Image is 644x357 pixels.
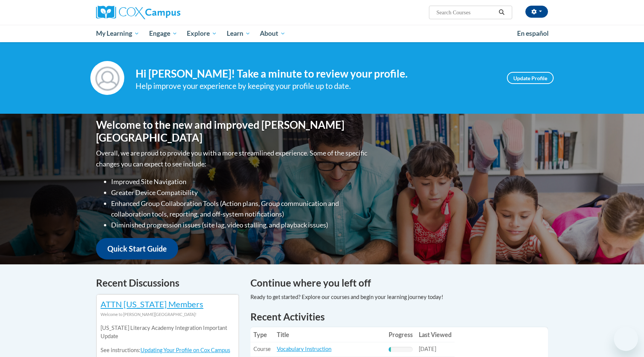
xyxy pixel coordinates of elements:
li: Enhanced Group Collaboration Tools (Action plans, Group communication and collaboration tools, re... [111,198,369,220]
li: Diminished progression issues (site lag, video stalling, and playback issues) [111,220,369,230]
a: Updating Your Profile on Cox Campus [140,347,230,353]
a: My Learning [91,25,144,42]
span: [DATE] [419,346,436,352]
a: En español [512,26,554,41]
div: Progress, % [389,347,391,352]
span: Explore [187,29,217,38]
span: Engage [149,29,177,38]
th: Title [274,327,386,342]
a: Learn [222,25,255,42]
iframe: Button to launch messaging window [614,327,638,351]
div: Help improve your experience by keeping your profile up to date. [136,80,496,92]
h4: Recent Discussions [96,276,239,290]
a: Cox Campus [96,6,239,19]
a: About [255,25,291,42]
p: See instructions: [101,346,235,354]
li: Greater Device Compatibility [111,187,369,198]
span: En español [517,29,549,37]
span: Learn [227,29,250,38]
span: About [260,29,285,38]
a: Explore [182,25,222,42]
p: Overall, we are proud to provide you with a more streamlined experience. Some of the specific cha... [96,148,369,169]
p: [US_STATE] Literacy Academy Integration Important Update [101,324,235,340]
li: Improved Site Navigation [111,176,369,187]
span: Course [253,346,271,352]
span: My Learning [96,29,139,38]
img: Profile Image [90,61,124,95]
input: Search Courses [436,8,496,17]
a: Quick Start Guide [96,238,178,259]
th: Type [250,327,274,342]
button: Account Settings [525,6,548,18]
h4: Continue where you left off [250,276,548,290]
h1: Welcome to the new and improved [PERSON_NAME][GEOGRAPHIC_DATA] [96,119,369,144]
h1: Recent Activities [250,310,548,323]
img: Cox Campus [96,6,180,19]
div: Welcome to [PERSON_NAME][GEOGRAPHIC_DATA]! [101,310,235,319]
th: Progress [386,327,416,342]
th: Last Viewed [416,327,455,342]
button: Search [496,8,507,17]
h4: Hi [PERSON_NAME]! Take a minute to review your profile. [136,67,496,80]
a: Update Profile [507,72,554,84]
a: ATTN [US_STATE] Members [101,299,203,309]
a: Vocabulary Instruction [277,346,331,352]
a: Engage [144,25,182,42]
div: Main menu [85,25,559,42]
